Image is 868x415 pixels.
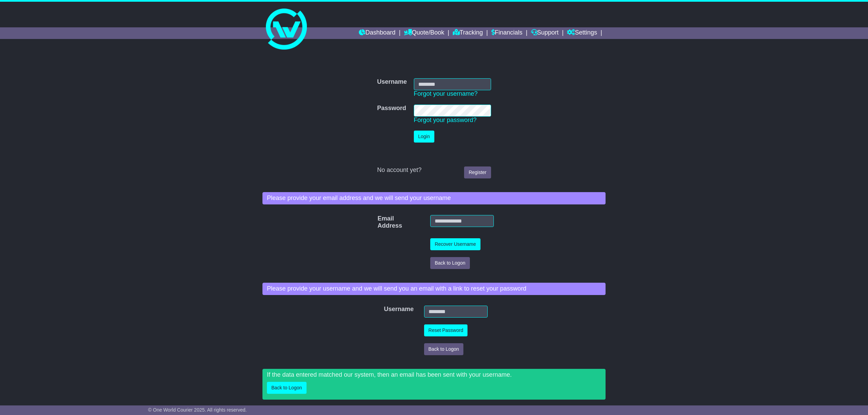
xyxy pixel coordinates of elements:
[567,27,597,39] a: Settings
[430,257,470,269] button: Back to Logon
[359,27,395,39] a: Dashboard
[531,27,559,39] a: Support
[377,78,407,86] label: Username
[424,324,468,336] button: Reset Password
[148,407,247,413] span: © One World Courier 2025. All rights reserved.
[414,117,477,123] a: Forgot your password?
[414,90,478,97] a: Forgot your username?
[424,343,464,355] button: Back to Logon
[453,27,483,39] a: Tracking
[377,105,406,112] label: Password
[380,306,390,313] label: Username
[267,371,601,379] p: If the data entered matched our system, then an email has been sent with your username.
[491,27,523,39] a: Financials
[430,238,480,250] button: Recover Username
[267,382,307,394] button: Back to Logon
[262,283,606,295] div: Please provide your username and we will send you an email with a link to reset your password
[377,166,491,174] div: No account yet?
[464,166,491,178] a: Register
[404,27,444,39] a: Quote/Book
[374,215,386,230] label: Email Address
[414,131,434,143] button: Login
[262,192,606,204] div: Please provide your email address and we will send your username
